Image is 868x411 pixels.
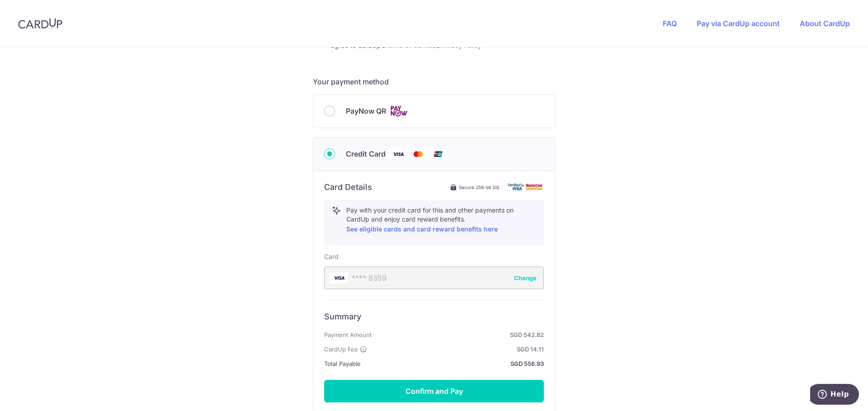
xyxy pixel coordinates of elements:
[508,183,544,191] img: card secure
[364,358,544,369] strong: SGD 556.93
[324,311,544,322] h6: Summary
[346,225,498,233] a: See eligible cards and card reward benefits here
[514,273,537,282] button: Change
[313,76,555,87] h5: Your payment method
[389,148,407,160] img: Visa
[371,344,544,355] strong: SGD 14.11
[18,18,62,29] img: CardUp
[810,384,859,406] iframe: Opens a widget where you can find more information
[459,184,500,191] span: Secure 256-bit SSL
[324,182,372,193] h6: Card Details
[390,106,408,117] img: Cards logo
[409,148,427,160] img: Mastercard
[697,19,780,28] a: Pay via CardUp account
[346,106,386,116] span: PayNow QR
[324,358,361,369] span: Total Payable
[324,252,339,261] label: Card
[324,106,544,117] div: PayNow QR Cards logo
[324,148,544,160] div: Credit Card Visa Mastercard Union Pay
[324,344,358,355] span: CardUp Fee
[324,329,372,340] span: Payment Amount
[324,380,544,402] button: Confirm and Pay
[800,19,850,28] a: About CardUp
[375,329,544,340] strong: SGD 542.82
[346,206,536,235] p: Pay with your credit card for this and other payments on CardUp and enjoy card reward benefits.
[663,19,677,28] a: FAQ
[429,148,447,160] img: Union Pay
[346,148,386,159] span: Credit Card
